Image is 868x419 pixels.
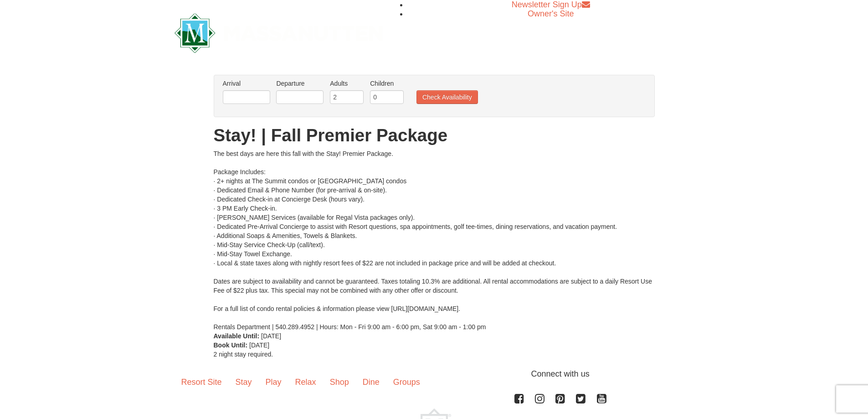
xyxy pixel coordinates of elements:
[370,79,404,88] label: Children
[261,332,281,340] span: [DATE]
[386,368,427,396] a: Groups
[249,341,269,349] span: [DATE]
[416,90,478,104] button: Check Availability
[214,351,273,358] span: 2 night stay required.
[288,368,323,396] a: Relax
[175,21,383,42] a: Massanutten Resort
[330,79,364,88] label: Adults
[214,149,655,331] div: The best days are here this fall with the Stay! Premier Package. Package Includes: · 2+ nights at...
[214,341,248,349] strong: Book Until:
[229,368,259,396] a: Stay
[259,368,288,396] a: Play
[214,332,260,340] strong: Available Until:
[175,368,229,396] a: Resort Site
[323,368,356,396] a: Shop
[276,79,324,88] label: Departure
[356,368,386,396] a: Dine
[214,126,655,145] h1: Stay! | Fall Premier Package
[223,79,270,88] label: Arrival
[175,13,383,53] img: Massanutten Resort Logo
[528,9,574,18] a: Owner's Site
[175,368,694,380] p: Connect with us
